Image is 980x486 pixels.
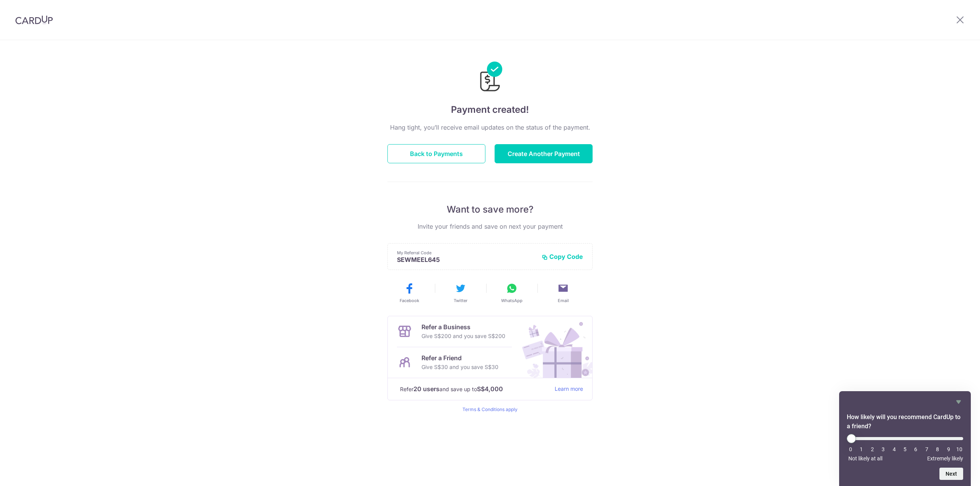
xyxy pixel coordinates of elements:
div: How likely will you recommend CardUp to a friend? Select an option from 0 to 10, with 0 being Not... [847,434,963,462]
strong: S$4,000 [477,384,503,393]
p: Refer and save up to [400,384,549,394]
button: Facebook [387,282,432,304]
button: Next question [939,468,963,480]
button: Twitter [438,282,483,304]
li: 0 [847,446,854,452]
div: How likely will you recommend CardUp to a friend? Select an option from 0 to 10, with 0 being Not... [847,397,963,480]
button: Copy Code [542,253,583,260]
button: Back to Payments [387,144,485,163]
a: Learn more [555,384,583,394]
p: Hang tight, you’ll receive email updates on the status of the payment. [387,123,593,132]
span: Twitter [454,297,467,304]
li: 4 [890,446,898,452]
li: 10 [955,446,963,452]
p: Refer a Business [421,322,505,332]
li: 1 [857,446,865,452]
h4: Payment created! [387,103,593,117]
span: Email [558,297,569,304]
p: My Referral Code [397,250,536,256]
li: 7 [923,446,931,452]
p: Want to save more? [387,203,593,216]
img: CardUp [15,15,53,24]
p: Refer a Friend [421,353,498,362]
p: Give S$200 and you save S$200 [421,332,505,341]
button: WhatsApp [489,282,534,304]
p: SEWMEEL645 [397,256,536,263]
li: 8 [934,446,941,452]
li: 2 [869,446,876,452]
span: Facebook [400,297,419,304]
li: 5 [901,446,909,452]
span: Extremely likely [927,455,963,462]
img: Payments [478,62,502,94]
span: WhatsApp [501,297,523,304]
li: 9 [945,446,952,452]
a: Terms & Conditions apply [462,406,518,412]
button: Hide survey [954,397,963,406]
span: Not likely at all [848,455,882,462]
button: Create Another Payment [495,144,593,163]
button: Email [541,282,586,304]
p: Give S$30 and you save S$30 [421,362,498,372]
h2: How likely will you recommend CardUp to a friend? Select an option from 0 to 10, with 0 being Not... [847,413,963,431]
strong: 20 users [413,384,439,393]
img: Refer [515,316,592,378]
li: 3 [879,446,887,452]
li: 6 [912,446,920,452]
p: Invite your friends and save on next your payment [387,222,593,231]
